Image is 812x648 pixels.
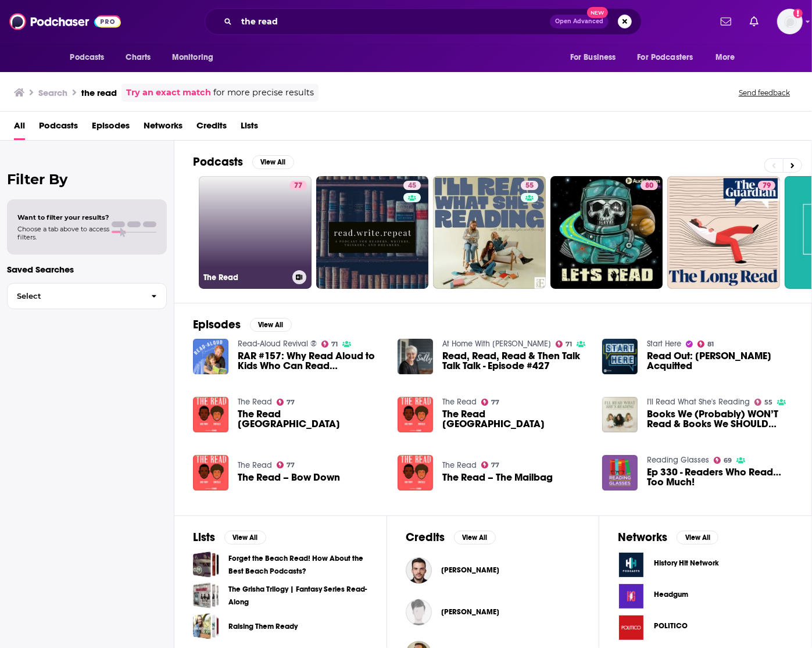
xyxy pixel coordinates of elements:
[316,176,429,289] a: 45
[289,181,307,190] a: 77
[777,9,803,34] img: User Profile
[39,116,78,140] span: Podcasts
[81,87,117,98] h3: the read
[550,15,609,28] button: Open AdvancedNew
[406,557,432,583] img: Max Read
[398,455,433,491] img: The Read – The Mailbag
[566,342,572,347] span: 71
[647,339,681,349] a: Start Here
[442,339,551,349] a: At Home With Sally
[618,552,645,578] img: History Hit Network logo
[521,181,538,190] a: 55
[193,613,219,639] a: Raising Them Ready
[228,552,368,578] a: Forget the Beach Read! How About the Best Beach Podcasts?
[238,409,384,429] span: The Read [GEOGRAPHIC_DATA]
[224,531,266,545] button: View All
[119,46,158,69] a: Charts
[8,292,142,300] span: Select
[618,614,793,641] button: POLITICO logoPOLITICO
[7,264,167,275] p: Saved Searches
[250,318,292,332] button: View All
[403,181,421,190] a: 45
[144,116,183,140] a: Networks
[645,180,653,192] span: 80
[193,530,266,545] a: ListsView All
[677,531,718,545] button: View All
[618,583,645,610] img: Headgum logo
[758,181,775,190] a: 79
[294,180,302,192] span: 77
[398,339,433,374] a: Read, Read, Read & Then Talk Talk Talk - Episode #427
[716,12,736,31] a: Show notifications dropdown
[92,116,130,140] a: Episodes
[441,565,499,575] a: Max Read
[193,530,215,545] h2: Lists
[441,565,499,575] span: [PERSON_NAME]
[193,397,228,432] a: The Read Seattle
[193,317,292,332] a: EpisodesView All
[238,472,340,482] a: The Read – Bow Down
[238,339,317,349] a: Read-Aloud Revival ®
[252,155,294,169] button: View All
[491,463,499,468] span: 77
[618,552,793,578] a: History Hit Network logoHistory Hit Network
[441,607,499,617] span: [PERSON_NAME]
[193,317,241,332] h2: Episodes
[199,176,312,289] a: 77The Read
[441,607,499,617] a: Michael Read
[193,155,294,169] a: PodcastsView All
[164,46,228,69] button: open menu
[442,351,588,371] span: Read, Read, Read & Then Talk Talk Talk - Episode #427
[764,400,772,405] span: 55
[654,590,688,599] span: Headgum
[238,351,384,371] a: RAR #157: Why Read Aloud to Kids Who Can Read Themselves?
[638,49,693,66] span: For Podcasters
[238,409,384,429] a: The Read Seattle
[442,460,477,470] a: The Read
[735,88,793,98] button: Send feedback
[714,457,732,464] a: 69
[406,530,445,545] h2: Credits
[193,339,228,374] a: RAR #157: Why Read Aloud to Kids Who Can Read Themselves?
[724,458,732,463] span: 69
[602,339,638,374] img: Read Out: Karen Read Acquitted
[555,19,603,24] span: Open Advanced
[618,583,793,610] a: Headgum logoHeadgum
[550,176,663,289] a: 80
[647,351,793,371] a: Read Out: Karen Read Acquitted
[745,12,763,31] a: Show notifications dropdown
[618,530,718,545] a: NetworksView All
[331,342,338,347] span: 71
[70,49,105,66] span: Podcasts
[754,399,773,406] a: 55
[126,49,151,66] span: Charts
[525,180,534,192] span: 55
[14,116,25,140] a: All
[238,397,272,407] a: The Read
[17,213,109,221] span: Want to filter your results?
[193,455,228,491] a: The Read – Bow Down
[618,614,645,641] img: POLITICO logo
[277,461,295,468] a: 77
[602,397,638,432] img: Books We (Probably) WON’T Read & Books We SHOULD Read
[491,400,499,405] span: 77
[321,341,338,348] a: 71
[562,46,631,69] button: open menu
[647,467,793,487] a: Ep 330 - Readers Who Read… Too Much!
[442,472,553,482] a: The Read – The Mailbag
[237,12,550,31] input: Search podcasts, credits, & more...
[618,530,667,545] h2: Networks
[433,176,546,289] a: 55
[777,9,803,34] button: Show profile menu
[654,559,719,568] span: History Hit Network
[406,599,432,625] img: Michael Read
[697,341,714,348] a: 81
